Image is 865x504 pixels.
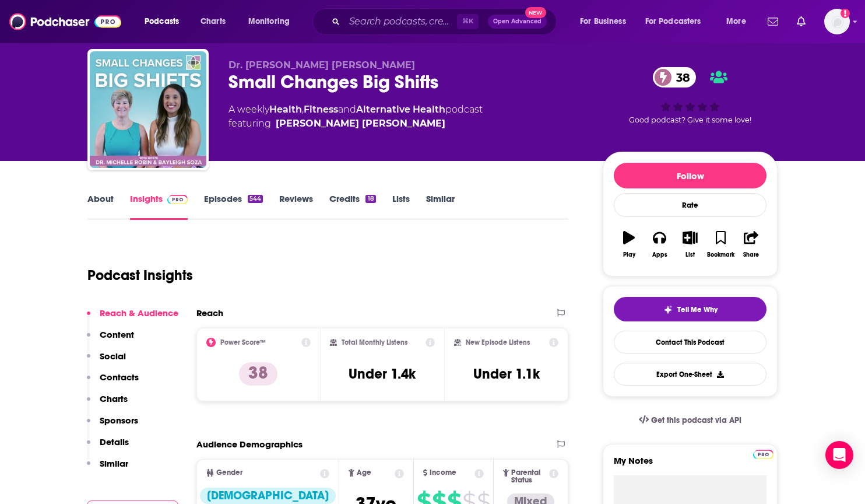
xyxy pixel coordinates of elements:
[824,9,850,34] img: User Profile
[614,297,766,321] button: tell me why sparkleTell Me Why
[824,9,850,34] button: Show profile menu
[100,415,138,426] p: Sponsors
[426,193,455,220] a: Similar
[329,193,375,220] a: Credits18
[457,14,479,29] span: ⌘ K
[736,223,766,265] button: Share
[792,12,810,32] a: Show notifications dropdown
[87,329,134,351] button: Content
[87,372,139,393] button: Contacts
[344,12,457,31] input: Search podcasts, credits, & more...
[248,195,263,203] div: 544
[87,415,138,436] button: Sponsors
[193,12,233,31] a: Charts
[630,406,751,435] a: Get this podcast via API
[204,193,263,220] a: Episodes544
[279,193,313,220] a: Reviews
[100,307,178,318] p: Reach & Audience
[201,13,226,30] span: Charts
[365,195,375,203] div: 18
[677,305,718,314] span: Tell Me Why
[87,307,178,329] button: Reach & Audience
[269,104,302,115] a: Health
[87,193,114,220] a: About
[220,338,266,346] h2: Power Score™
[466,338,530,346] h2: New Episode Listens
[248,13,290,30] span: Monitoring
[200,488,336,504] div: [DEMOGRAPHIC_DATA]
[511,469,547,484] span: Parental Status
[614,363,766,386] button: Export One-Sheet
[824,9,850,34] span: Logged in as meawisdom
[239,362,277,386] p: 38
[603,60,778,132] div: 38Good podcast? Give it some love!
[488,15,547,29] button: Open AdvancedNew
[228,103,483,131] div: A weekly podcast
[302,104,304,115] span: ,
[9,10,121,33] img: Podchaser - Follow, Share and Rate Podcasts
[645,13,701,30] span: For Podcasters
[675,223,705,265] button: List
[580,13,626,30] span: For Business
[685,251,695,258] div: List
[493,19,541,24] span: Open Advanced
[629,116,751,124] span: Good podcast? Give it some love!
[825,441,853,469] div: Open Intercom Messenger
[430,469,456,477] span: Income
[167,195,188,204] img: Podchaser Pro
[638,12,718,31] button: open menu
[718,12,761,31] button: open menu
[276,117,445,131] a: Michelle Robin
[572,12,641,31] button: open menu
[663,305,673,314] img: tell me why sparkle
[614,193,766,217] div: Rate
[392,193,410,220] a: Lists
[707,251,734,258] div: Bookmark
[841,9,850,18] svg: Add a profile image
[136,12,194,31] button: open menu
[653,67,696,87] a: 38
[651,415,741,425] span: Get this podcast via API
[525,7,546,18] span: New
[90,51,206,168] img: Small Changes Big Shifts
[100,458,128,469] p: Similar
[753,450,773,459] img: Podchaser Pro
[644,223,674,265] button: Apps
[357,469,371,477] span: Age
[342,338,407,346] h2: Total Monthly Listens
[356,104,445,115] a: Alternative Health
[87,393,128,415] button: Charts
[614,455,766,475] label: My Notes
[228,117,483,131] span: featuring
[87,267,193,284] h1: Podcast Insights
[145,13,179,30] span: Podcasts
[216,469,242,477] span: Gender
[623,251,635,258] div: Play
[614,223,644,265] button: Play
[130,193,188,220] a: InsightsPodchaser Pro
[726,13,746,30] span: More
[228,60,415,71] span: Dr. [PERSON_NAME] [PERSON_NAME]
[100,329,134,340] p: Content
[100,393,128,404] p: Charts
[338,104,356,115] span: and
[664,67,696,87] span: 38
[324,8,568,35] div: Search podcasts, credits, & more...
[304,104,338,115] a: Fitness
[473,365,540,383] h3: Under 1.1k
[100,351,126,362] p: Social
[100,436,129,447] p: Details
[196,439,303,450] h2: Audience Demographics
[652,251,667,258] div: Apps
[87,351,126,372] button: Social
[87,436,129,458] button: Details
[100,372,139,383] p: Contacts
[196,307,223,318] h2: Reach
[614,163,766,188] button: Follow
[349,365,416,383] h3: Under 1.4k
[705,223,736,265] button: Bookmark
[614,331,766,353] a: Contact This Podcast
[240,12,305,31] button: open menu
